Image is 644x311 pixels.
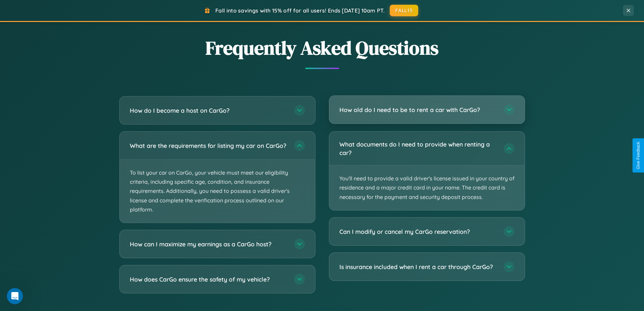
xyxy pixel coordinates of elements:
[130,275,287,284] h3: How does CarGo ensure the safety of my vehicle?
[339,263,497,271] h3: Is insurance included when I rent a car through CarGo?
[329,165,525,210] p: You'll need to provide a valid driver's license issued in your country of residence and a major c...
[130,141,287,150] h3: What are the requirements for listing my car on CarGo?
[339,227,497,236] h3: Can I modify or cancel my CarGo reservation?
[636,142,641,169] div: Give Feedback
[7,288,23,304] iframe: Intercom live chat
[130,240,287,248] h3: How can I maximize my earnings as a CarGo host?
[120,160,315,223] p: To list your car on CarGo, your vehicle must meet our eligibility criteria, including specific ag...
[119,35,525,61] h2: Frequently Asked Questions
[130,106,287,115] h3: How do I become a host on CarGo?
[390,5,418,16] button: FALL15
[215,7,385,14] span: Fall into savings with 15% off for all users! Ends [DATE] 10am PT.
[339,140,497,157] h3: What documents do I need to provide when renting a car?
[339,106,497,114] h3: How old do I need to be to rent a car with CarGo?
